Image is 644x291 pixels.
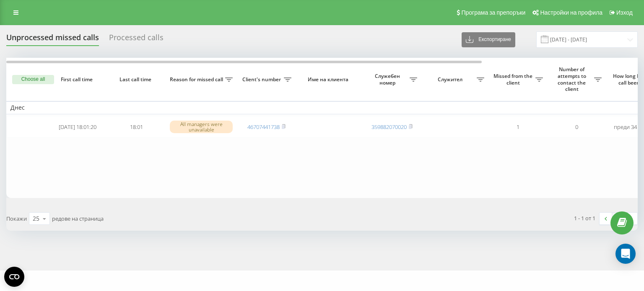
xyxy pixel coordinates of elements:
a: 46707441738 [247,123,280,131]
td: 18:01 [107,116,166,138]
span: Служител [426,76,477,83]
td: [DATE] 18:01:20 [48,116,107,138]
span: Покажи [6,215,27,222]
span: Client's number [241,76,284,83]
span: Програма за препоръки [461,9,525,16]
span: редове на страница [52,215,104,222]
td: 1 [488,116,547,138]
div: 25 [33,214,39,223]
div: Open Intercom Messenger [615,244,636,264]
span: Служебен номер [367,73,410,86]
span: Настройки на профила [540,9,602,16]
div: All managers were unavailable [170,121,233,133]
span: Last call time [114,76,159,83]
button: Open CMP widget [4,267,24,287]
span: Reason for missed call [170,76,225,83]
span: Име на клиента [303,76,356,83]
div: Unprocessed missed calls [6,33,99,46]
div: Processed calls [109,33,164,46]
span: Missed from the client [493,73,535,86]
a: 359882070020 [371,123,407,131]
span: Изход [616,9,633,16]
div: 1 - 1 от 1 [574,214,595,222]
button: Choose all [12,75,54,84]
span: First call time [55,76,100,83]
button: Експортиране [462,32,515,47]
span: Number of attempts to contact the client [551,66,594,92]
td: 0 [547,116,606,138]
